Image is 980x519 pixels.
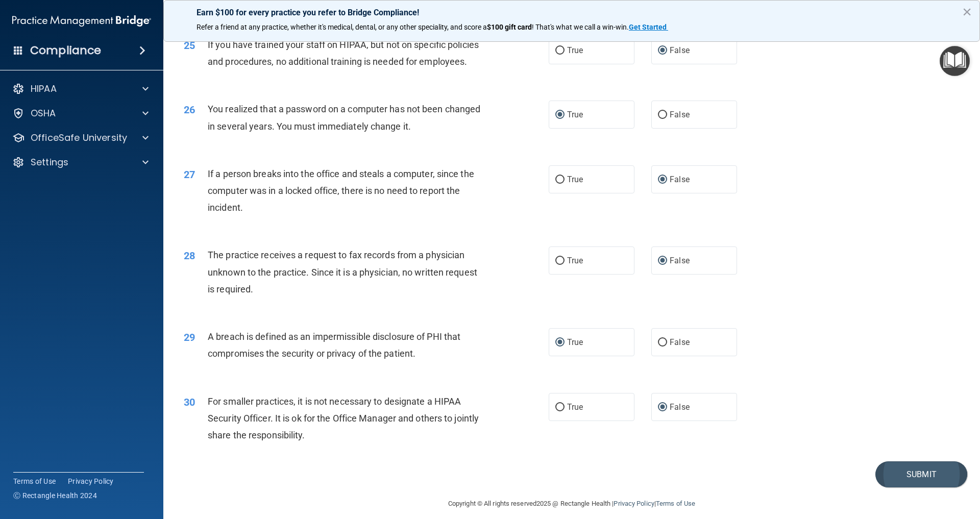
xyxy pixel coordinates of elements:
span: False [670,45,690,55]
span: True [567,175,583,184]
button: Open Resource Center [940,46,970,76]
span: A breach is defined as an impermissible disclosure of PHI that compromises the security or privac... [208,331,460,359]
p: Settings [31,156,68,168]
span: You realized that a password on a computer has not been changed in several years. You must immedi... [208,104,480,131]
input: False [658,404,667,411]
strong: $100 gift card [487,23,532,31]
a: Terms of Use [656,500,695,507]
input: False [658,339,667,347]
span: False [670,110,690,119]
h4: Compliance [30,43,101,58]
a: OSHA [12,107,149,119]
span: True [567,337,583,347]
a: Privacy Policy [68,476,114,486]
span: False [670,256,690,265]
p: OSHA [31,107,56,119]
a: Privacy Policy [614,500,654,507]
span: False [670,402,690,412]
span: 26 [184,104,195,116]
span: True [567,110,583,119]
a: Get Started [629,23,668,31]
span: False [670,337,690,347]
span: True [567,256,583,265]
p: HIPAA [31,83,57,95]
span: The practice receives a request to fax records from a physician unknown to the practice. Since it... [208,250,477,294]
input: True [555,47,565,55]
iframe: Drift Widget Chat Controller [929,449,968,487]
p: Earn $100 for every practice you refer to Bridge Compliance! [197,8,947,17]
a: HIPAA [12,83,149,95]
span: 25 [184,39,195,52]
span: Refer a friend at any practice, whether it's medical, dental, or any other speciality, and score a [197,23,487,31]
input: True [555,176,565,184]
span: 28 [184,250,195,262]
span: True [567,402,583,412]
input: True [555,111,565,119]
span: For smaller practices, it is not necessary to designate a HIPAA Security Officer. It is ok for th... [208,396,479,440]
span: True [567,45,583,55]
span: 30 [184,396,195,408]
span: 27 [184,168,195,181]
a: Settings [12,156,149,168]
a: OfficeSafe University [12,132,149,144]
p: OfficeSafe University [31,132,127,144]
input: False [658,176,667,184]
input: False [658,47,667,55]
span: If a person breaks into the office and steals a computer, since the computer was in a locked offi... [208,168,474,213]
input: True [555,404,565,411]
span: False [670,175,690,184]
input: False [658,111,667,119]
button: Submit [875,461,967,487]
a: Terms of Use [13,476,56,486]
span: 29 [184,331,195,343]
img: PMB logo [12,11,151,31]
input: True [555,257,565,265]
strong: Get Started [629,23,667,31]
input: False [658,257,667,265]
span: ! That's what we call a win-win. [532,23,629,31]
button: Close [962,4,972,20]
span: Ⓒ Rectangle Health 2024 [13,490,97,501]
input: True [555,339,565,347]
